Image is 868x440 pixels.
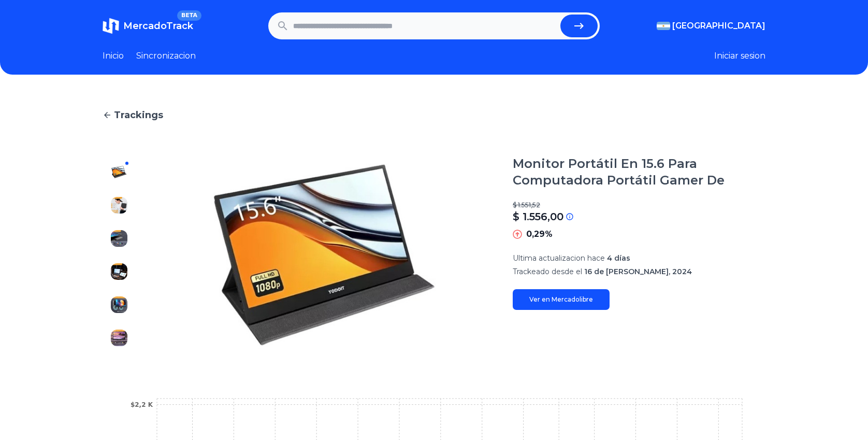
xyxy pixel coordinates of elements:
[103,18,119,34] img: MercadoTrack
[103,50,124,62] a: Inicio
[513,209,563,224] p: $ 1.556,00
[513,155,765,189] h1: Monitor Portátil En 15.6 Para Computadora Portátil Gamer De
[103,18,193,34] a: MercadoTrackBETA
[123,20,193,32] span: MercadoTrack
[111,263,127,280] img: Monitor Portátil En 15.6 Para Computadora Portátil Gamer De
[657,20,765,32] button: [GEOGRAPHIC_DATA]
[657,22,670,30] img: Argentina
[111,197,127,214] img: Monitor Portátil En 15.6 Para Computadora Portátil Gamer De
[513,253,605,263] span: Ultima actualizacion hace
[607,253,630,263] span: 4 días
[513,201,765,209] p: $ 1.551,52
[111,296,127,313] img: Monitor Portátil En 15.6 Para Computadora Portátil Gamer De
[672,20,765,32] span: [GEOGRAPHIC_DATA]
[131,401,153,408] tspan: $2,2 K
[714,50,765,62] button: Iniciar sesion
[177,10,201,21] span: BETA
[111,230,127,247] img: Monitor Portátil En 15.6 Para Computadora Portátil Gamer De
[526,228,553,240] p: 0,29%
[136,50,196,62] a: Sincronizacion
[114,108,163,122] span: Trackings
[156,155,492,354] img: Monitor Portátil En 15.6 Para Computadora Portátil Gamer De
[584,267,692,276] span: 16 de [PERSON_NAME], 2024
[111,330,127,346] img: Monitor Portátil En 15.6 Para Computadora Portátil Gamer De
[513,267,582,276] span: Trackeado desde el
[103,108,765,122] a: Trackings
[513,289,610,310] a: Ver en Mercadolibre
[111,164,127,180] img: Monitor Portátil En 15.6 Para Computadora Portátil Gamer De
